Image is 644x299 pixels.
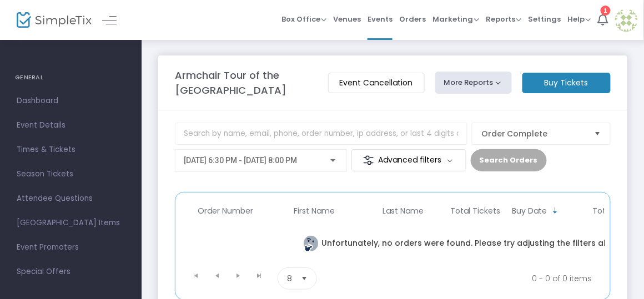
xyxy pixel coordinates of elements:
[15,67,127,89] h4: GENERAL
[481,128,586,139] span: Order Complete
[529,5,561,33] span: Settings
[198,206,253,216] span: Order Number
[486,14,522,24] span: Reports
[17,265,125,279] span: Special Offers
[175,123,467,145] input: Search by name, email, phone, order number, ip address, or last 4 digits of card
[296,268,312,289] button: Select
[17,191,125,206] span: Attendee Questions
[568,14,591,24] span: Help
[447,198,503,224] th: Total Tickets
[593,206,613,216] span: Total
[590,123,606,144] button: Select
[333,5,361,33] span: Venues
[17,94,125,108] span: Dashboard
[294,206,335,216] span: First Name
[175,68,317,98] m-panel-title: Armchair Tour of the [GEOGRAPHIC_DATA]
[368,5,393,33] span: Events
[17,240,125,255] span: Event Promoters
[328,73,425,93] m-button: Event Cancellation
[303,235,319,252] img: face thinking
[17,118,125,133] span: Event Details
[432,14,479,24] span: Marketing
[399,5,426,33] span: Orders
[512,206,547,216] span: Buy Date
[363,155,374,166] img: filter
[281,14,326,24] span: Box Office
[17,216,125,230] span: [GEOGRAPHIC_DATA] Items
[601,5,611,15] div: 1
[184,156,297,165] span: [DATE] 6:30 PM - [DATE] 8:00 PM
[17,167,125,181] span: Season Tickets
[427,267,592,290] kendo-pager-info: 0 - 0 of 0 items
[181,198,605,263] div: Data table
[287,273,292,284] span: 8
[522,73,611,93] m-button: Buy Tickets
[351,149,466,171] m-button: Advanced filters
[551,206,560,215] span: Sortable
[17,143,125,157] span: Times & Tickets
[383,206,424,216] span: Last Name
[435,72,512,94] button: More Reports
